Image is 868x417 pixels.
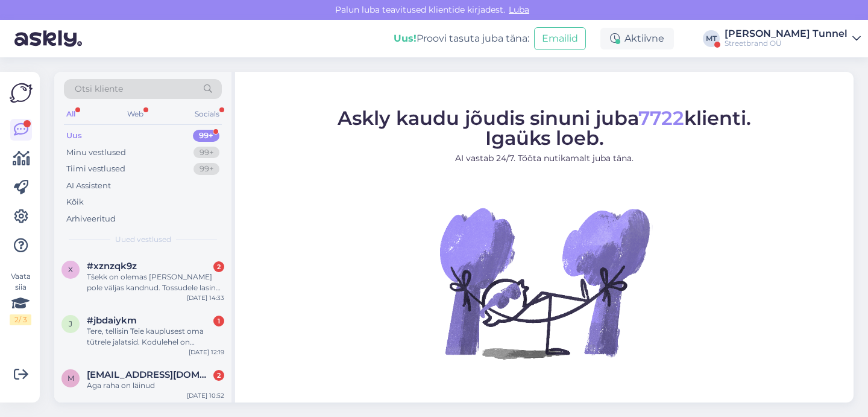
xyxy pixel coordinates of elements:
div: 2 / 3 [10,314,31,325]
b: Uus! [394,33,417,44]
div: Proovi tasuta juba täna: [394,31,529,46]
span: m [68,374,74,383]
span: #xznzqk9z [87,261,137,272]
p: AI vastab 24/7. Tööta nutikamalt juba täna. [338,151,751,164]
span: Uued vestlused [115,234,171,245]
div: 99+ [193,130,219,142]
div: [PERSON_NAME] Tunnel [725,29,848,39]
div: [DATE] 14:33 [187,293,224,302]
div: Aktiivne [600,28,674,49]
div: 99+ [193,163,219,175]
div: 1 [213,316,224,326]
div: Web [125,106,146,122]
img: Askly Logo [10,81,33,104]
span: Askly kaudu jõudis sinuni juba klienti. Igaüks loeb. [338,106,751,149]
span: x [68,265,73,274]
div: MT [703,30,720,47]
div: Tere, tellisin Teie kauplusest oma tütrele jalatsid. Kodulehel on tellimuse juures kiri, et on tä... [87,326,224,348]
div: Tiimi vestlused [66,163,125,175]
div: AI Assistent [66,180,111,192]
div: Vaata siia [10,271,31,325]
div: All [64,106,78,122]
div: Arhiveeritud [66,213,116,225]
div: Kõik [66,196,84,208]
img: No Chat active [436,174,653,391]
div: 2 [213,370,224,381]
span: Otsi kliente [75,83,123,95]
div: Tšekk on olemas [PERSON_NAME] pole väljas kandnud. Tossudele lasin [PERSON_NAME] mustuse ja veeki... [87,272,224,293]
div: Minu vestlused [66,147,126,159]
div: 99+ [193,147,219,159]
div: 2 [213,261,224,272]
div: Aga raha on läinud [87,380,224,391]
span: Luba [505,4,533,15]
a: [PERSON_NAME] TunnelStreetbrand OÜ [725,29,861,48]
button: Emailid [534,27,586,50]
span: #jbdaiykm [87,315,137,326]
div: Streetbrand OÜ [725,39,848,48]
div: [DATE] 10:52 [187,391,224,400]
div: Socials [192,106,222,122]
span: mirteltapsi@gmail.com [87,369,212,380]
span: 7722 [638,106,684,129]
div: [DATE] 12:19 [189,348,224,357]
span: j [69,319,72,328]
div: Uus [66,130,82,142]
